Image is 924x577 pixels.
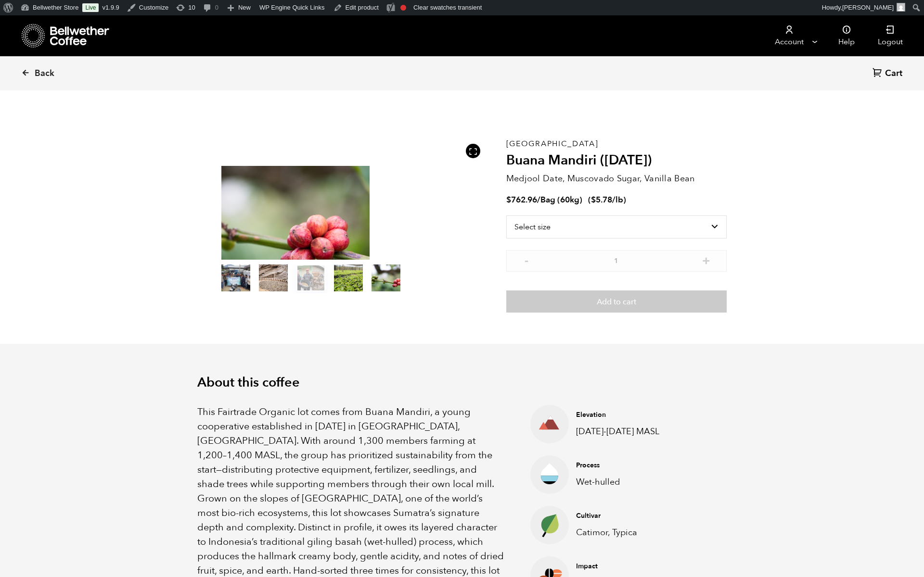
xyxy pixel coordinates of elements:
span: $ [506,194,511,205]
button: Add to cart [506,290,727,313]
p: [DATE]-[DATE] MASL [576,425,667,438]
span: /lb [612,194,623,205]
bdi: 762.96 [506,194,537,205]
button: - [521,255,533,264]
a: Help [827,15,866,56]
a: Cart [873,67,905,80]
span: Bag (60kg) [540,194,582,205]
p: Catimor, Typica [576,526,667,539]
button: + [700,255,712,264]
a: Logout [866,15,914,56]
bdi: 5.78 [591,194,612,205]
h2: Buana Mandiri ([DATE]) [506,152,727,169]
span: Back [35,68,54,79]
span: ( ) [588,194,626,205]
span: Cart [885,68,902,79]
h2: About this coffee [197,375,727,390]
h4: Elevation [576,410,667,420]
h4: Process [576,461,667,470]
span: / [537,194,540,205]
h4: Cultivar [576,511,667,521]
h4: Impact [576,562,667,571]
span: $ [591,194,596,205]
span: [PERSON_NAME] [842,4,894,11]
a: Account [759,15,819,56]
a: Live [82,3,99,12]
p: Medjool Date, Muscovado Sugar, Vanilla Bean [506,172,727,185]
p: Wet-hulled [576,476,667,489]
div: Focus keyphrase not set [400,5,406,11]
